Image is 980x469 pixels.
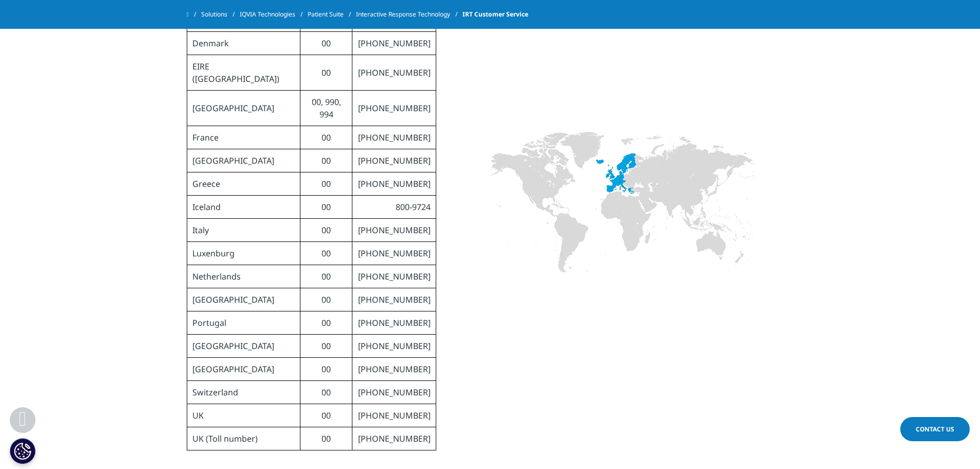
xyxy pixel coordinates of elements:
a: Patient Suite [308,5,356,24]
td: [PHONE_NUMBER] [352,91,436,126]
td: 00 [300,126,352,149]
td: [PHONE_NUMBER] [352,55,436,91]
td: 00 [300,196,352,219]
button: Impostazioni cookie [10,438,35,464]
td: [GEOGRAPHIC_DATA] [187,149,300,172]
td: [GEOGRAPHIC_DATA] [187,91,300,126]
td: [PHONE_NUMBER] [352,427,436,450]
td: 00 [300,32,352,55]
td: France [187,126,300,149]
td: 800-9724 [352,196,436,219]
td: 00 [300,288,352,311]
td: [PHONE_NUMBER] [352,381,436,404]
td: 00 [300,55,352,91]
td: 00 [300,242,352,265]
td: 00 [300,358,352,381]
td: [PHONE_NUMBER] [352,358,436,381]
td: Luxenburg [187,242,300,265]
span: IRT Customer Service [462,5,528,24]
td: 00 [300,219,352,242]
td: UK (Toll number) [187,427,300,450]
td: [PHONE_NUMBER] [352,265,436,288]
td: 00 [300,311,352,335]
td: UK [187,404,300,427]
td: [PHONE_NUMBER] [352,149,436,172]
td: [PHONE_NUMBER] [352,311,436,335]
td: 00 [300,335,352,358]
td: [GEOGRAPHIC_DATA] [187,288,300,311]
td: [PHONE_NUMBER] [352,404,436,427]
td: Switzerland [187,381,300,404]
td: 00 [300,149,352,172]
td: Iceland [187,196,300,219]
td: [PHONE_NUMBER] [352,32,436,55]
td: [PHONE_NUMBER] [352,219,436,242]
span: Contact Us [916,425,954,433]
td: [PHONE_NUMBER] [352,335,436,358]
td: Greece [187,172,300,196]
a: Solutions [201,5,240,24]
a: Contact Us [900,417,970,441]
a: IQVIA Technologies [240,5,308,24]
td: [PHONE_NUMBER] [352,242,436,265]
td: Portugal [187,311,300,335]
td: 00 [300,172,352,196]
td: Italy [187,219,300,242]
td: [PHONE_NUMBER] [352,172,436,196]
td: 00, 990, 994 [300,91,352,126]
td: [GEOGRAPHIC_DATA] [187,358,300,381]
td: 00 [300,381,352,404]
td: [GEOGRAPHIC_DATA] [187,335,300,358]
td: 00 [300,404,352,427]
td: [PHONE_NUMBER] [352,288,436,311]
td: [PHONE_NUMBER] [352,126,436,149]
td: Netherlands [187,265,300,288]
a: Interactive Response Technology [356,5,462,24]
td: Denmark [187,32,300,55]
td: 00 [300,265,352,288]
td: 00 [300,427,352,450]
td: EIRE ([GEOGRAPHIC_DATA]) [187,55,300,91]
